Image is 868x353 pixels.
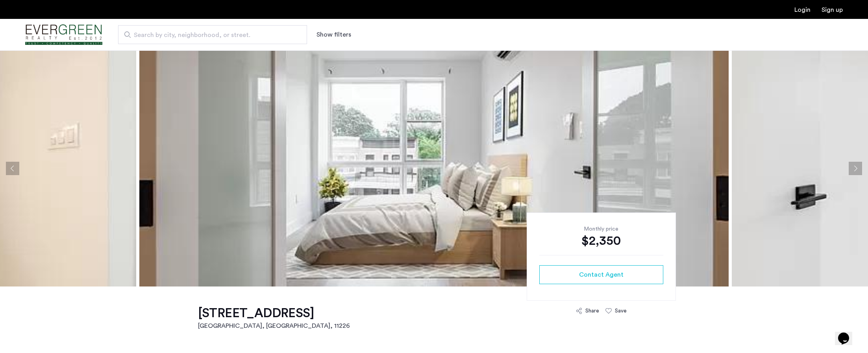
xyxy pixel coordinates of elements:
[6,162,19,175] button: Previous apartment
[134,30,285,40] span: Search by city, neighborhood, or street.
[835,322,860,345] iframe: chat widget
[198,305,350,331] a: [STREET_ADDRESS][GEOGRAPHIC_DATA], [GEOGRAPHIC_DATA], 11226
[579,270,624,279] span: Contact Agent
[615,307,627,315] div: Save
[139,50,729,286] img: apartment
[539,233,663,249] div: $2,350
[316,30,351,39] button: Show or hide filters
[118,25,307,44] input: Apartment Search
[539,265,663,284] button: button
[25,20,102,50] img: logo
[198,305,350,321] h1: [STREET_ADDRESS]
[585,307,599,315] div: Share
[794,7,811,13] a: Login
[198,321,350,331] h2: [GEOGRAPHIC_DATA], [GEOGRAPHIC_DATA] , 11226
[25,20,102,50] a: Cazamio Logo
[539,225,663,233] div: Monthly price
[822,7,843,13] a: Registration
[849,162,862,175] button: Next apartment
